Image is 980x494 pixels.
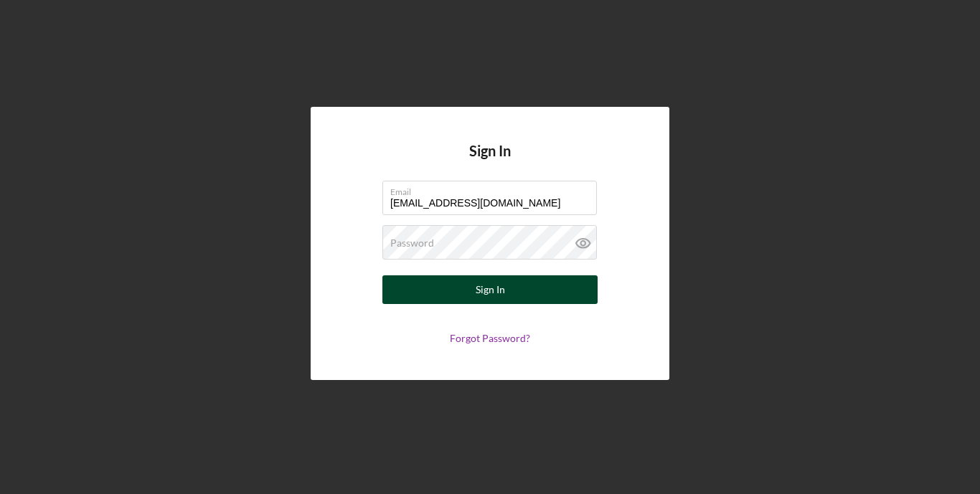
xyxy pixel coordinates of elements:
[390,181,597,197] label: Email
[469,143,511,181] h4: Sign In
[476,275,505,304] div: Sign In
[382,275,598,304] button: Sign In
[450,332,530,344] a: Forgot Password?
[390,237,434,249] label: Password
